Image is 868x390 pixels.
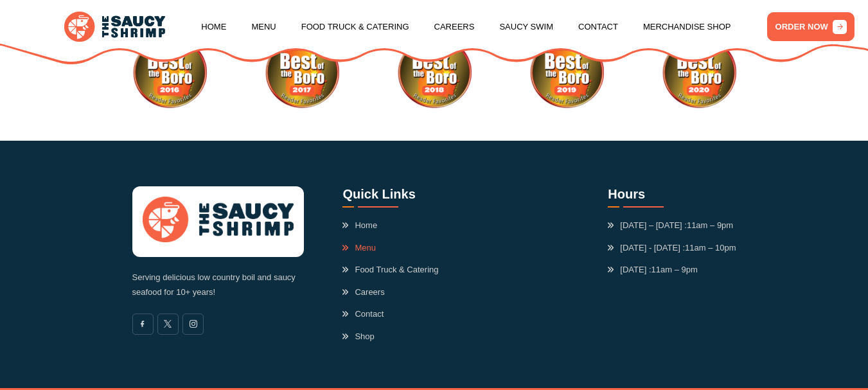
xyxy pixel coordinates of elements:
[342,330,374,343] a: Shop
[499,3,553,51] a: Saucy Swim
[251,3,276,51] a: Menu
[342,186,438,208] h3: Quick Links
[64,12,164,42] img: logo
[643,3,731,51] a: Merchandise Shop
[434,3,475,51] a: Careers
[767,12,855,41] a: ORDER NOW
[608,186,736,208] h3: Hours
[342,263,438,276] a: Food Truck & Catering
[342,242,376,254] a: Menu
[608,263,697,276] span: [DATE] :
[143,197,294,242] img: logo
[397,35,472,110] img: Best of the Boro
[662,35,736,110] img: Best of the Boro
[342,286,384,299] a: Careers
[132,270,304,300] p: Serving delicious low country boil and saucy seafood for 10+ years!
[651,265,698,274] span: 11am – 9pm
[608,242,736,254] span: [DATE] - [DATE] :
[662,35,736,110] div: 7 / 10
[342,308,384,321] a: Contact
[685,243,736,253] span: 11am – 10pm
[578,3,618,51] a: Contact
[608,219,733,232] span: [DATE] – [DATE] :
[132,35,207,110] img: Best of the Boro
[132,35,207,110] div: 3 / 10
[342,219,377,232] a: Home
[265,35,339,110] div: 4 / 10
[265,35,339,110] img: Best of the Boro
[529,35,604,110] div: 6 / 10
[397,35,472,110] div: 5 / 10
[201,3,226,51] a: Home
[529,35,604,110] img: Best of the Boro
[301,3,409,51] a: Food Truck & Catering
[687,220,733,230] span: 11am – 9pm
